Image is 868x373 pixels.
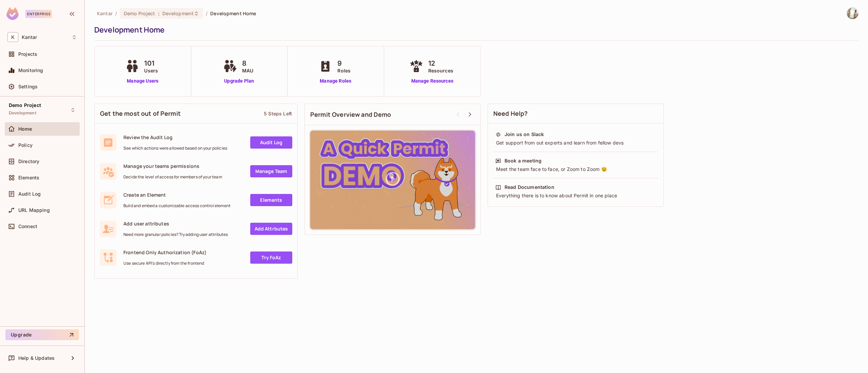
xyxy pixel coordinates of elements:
span: Permit Overview and Demo [310,110,391,119]
span: 12 [428,58,453,68]
a: Manage Roles [317,78,354,85]
span: Workspace: Kantar [22,35,37,40]
a: Try FoAz [250,251,292,264]
span: Audit Log [18,191,41,197]
span: Resources [428,67,453,74]
span: MAU [242,67,253,74]
span: Help & Updates [18,355,55,361]
span: Add user attributes [123,220,228,227]
span: 9 [337,58,351,68]
span: 101 [144,58,158,68]
span: 8 [242,58,253,68]
span: Connect [18,224,37,229]
span: Elements [18,175,39,180]
span: Home [18,126,32,132]
span: the active workspace [97,10,113,17]
span: Review the Audit Log [123,134,227,140]
span: Demo Project [124,10,155,17]
div: Everything there is to know about Permit in one place [495,192,656,199]
a: Elements [250,194,292,206]
span: Use secure API's directly from the frontend [123,261,206,266]
a: Audit Log [250,136,292,149]
span: Development Home [210,10,256,17]
div: Read Documentation [505,184,554,191]
span: Frontend Only Authorization (FoAz) [123,249,206,256]
span: Get the most out of Permit [100,109,181,118]
span: : [158,11,160,16]
div: Meet the team face to face, or Zoom to Zoom 😉 [495,166,656,173]
a: Manage Users [124,78,161,85]
span: Directory [18,159,39,164]
span: Monitoring [18,68,43,73]
a: Manage Team [250,165,292,177]
span: Development [162,10,194,17]
li: / [115,10,117,17]
img: Spoorthy D Gopalagowda [847,8,858,19]
img: SReyMgAAAABJRU5ErkJggg== [6,7,19,20]
span: URL Mapping [18,207,50,213]
li: / [206,10,208,17]
div: Join us on Slack [505,131,544,138]
span: Settings [18,84,38,89]
span: Users [144,67,158,74]
span: Build and embed a customizable access control element [123,203,231,209]
span: Need more granular policies? Try adding user attributes [123,232,228,237]
a: Upgrade Plan [222,78,257,85]
span: See which actions were allowed based on your policies [123,146,227,151]
a: Add Attrbutes [250,223,292,235]
span: Need Help? [493,109,528,118]
span: Demo Project [9,103,41,108]
span: Policy [18,142,33,148]
span: Create an Element [123,192,231,198]
div: 5 Steps Left [264,110,292,117]
div: Development Home [94,25,855,35]
div: Get support from out experts and learn from fellow devs [495,139,656,146]
span: Decide the level of access for members of your team [123,174,222,180]
span: Development [9,110,36,116]
span: Projects [18,51,37,57]
span: K [7,32,18,42]
span: Manage your teams permissions [123,163,222,169]
button: Upgrade [5,329,79,340]
div: Enterprise [25,10,52,18]
span: Roles [337,67,351,74]
a: Manage Resources [408,78,457,85]
div: Book a meeting [505,157,541,164]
